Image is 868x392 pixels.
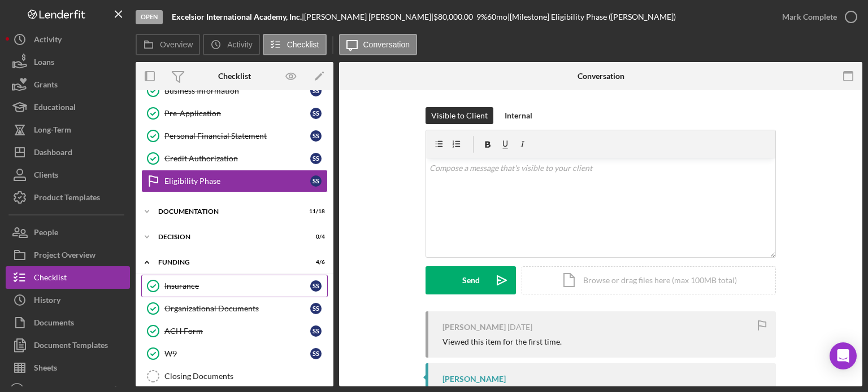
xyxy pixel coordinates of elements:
button: Educational [6,96,130,118]
div: Visible to Client [431,107,488,124]
div: S S [310,153,322,164]
button: People [6,221,130,244]
div: 0 / 4 [305,234,325,240]
div: Insurance [164,281,310,290]
a: Document Templates [6,334,130,356]
div: Decision [158,234,297,240]
a: Organizational DocumentsSS [141,297,328,320]
div: Documentation [158,208,297,215]
div: [PERSON_NAME] [442,375,506,384]
a: Loans [6,51,130,73]
div: ACH Form [164,327,310,336]
div: Clients [34,164,58,189]
div: S S [310,348,322,359]
div: S S [310,85,322,96]
button: Long-Term [6,118,130,141]
div: 60 mo [487,12,507,21]
div: Product Templates [34,186,100,212]
a: Personal Financial StatementSS [141,125,328,147]
div: Sheets [34,356,57,382]
div: Document Templates [34,334,108,359]
div: Mark Complete [782,6,837,28]
div: History [34,289,60,314]
time: 2025-05-05 18:28 [507,323,532,332]
button: Checklist [6,266,130,289]
button: Send [426,266,516,294]
button: Visible to Client [426,107,493,124]
div: S S [310,325,322,337]
label: Conversation [363,40,410,49]
button: History [6,289,130,311]
div: 4 / 6 [305,259,325,266]
div: Conversation [578,72,624,81]
div: Organizational Documents [164,304,310,313]
div: Educational [34,96,76,121]
button: Grants [6,73,130,96]
div: S S [310,280,322,292]
a: ACH FormSS [141,320,328,342]
div: | [172,12,304,21]
button: Activity [6,28,130,51]
div: [PERSON_NAME] [PERSON_NAME] | [304,12,433,21]
div: $80,000.00 [433,12,476,21]
div: Credit Authorization [164,154,310,163]
div: Send [462,266,480,294]
button: Dashboard [6,141,130,164]
button: Documents [6,311,130,334]
div: Open Intercom Messenger [830,342,857,369]
a: Business InformationSS [141,80,328,102]
div: Open [136,10,163,24]
div: S S [310,130,322,142]
div: S S [310,175,322,187]
div: Business Information [164,86,310,95]
div: 9 % [476,12,487,21]
button: Overview [136,34,200,55]
div: Internal [505,107,532,124]
div: | [Milestone] Eligibility Phase ([PERSON_NAME]) [507,12,676,21]
b: Excelsior International Academy, Inc. [172,12,302,21]
button: Project Overview [6,244,130,266]
div: S S [310,303,322,314]
div: Dashboard [34,141,72,166]
button: Conversation [339,34,418,55]
div: Documents [34,311,74,337]
div: Grants [34,73,58,99]
div: W9 [164,349,310,358]
a: W9SS [141,342,328,365]
div: Eligibility Phase [164,177,310,186]
button: Clients [6,164,130,186]
div: Long-Term [34,118,71,144]
button: Checklist [263,34,327,55]
a: Eligibility PhaseSS [141,170,328,192]
button: Product Templates [6,186,130,209]
div: Project Overview [34,244,96,269]
div: Checklist [218,72,251,81]
a: Pre-ApplicationSS [141,102,328,125]
label: Activity [227,40,252,49]
label: Checklist [287,40,319,49]
button: Mark Complete [771,6,862,28]
div: Checklist [34,266,67,292]
button: Sheets [6,356,130,379]
a: InsuranceSS [141,275,328,297]
label: Overview [160,40,193,49]
a: Credit AuthorizationSS [141,147,328,170]
div: S S [310,108,322,119]
button: Internal [499,107,538,124]
div: Loans [34,51,54,76]
div: Activity [34,28,62,54]
div: Viewed this item for the first time. [442,337,562,346]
